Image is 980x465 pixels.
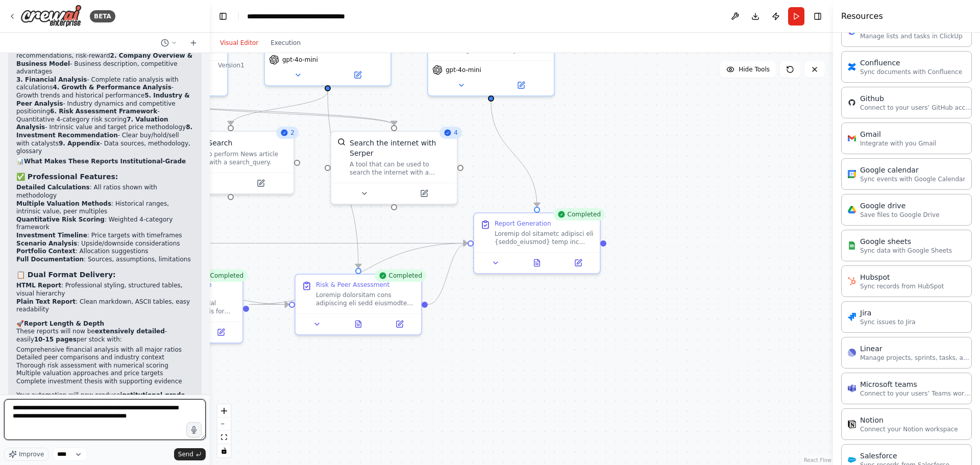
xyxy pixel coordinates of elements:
[217,444,231,457] button: toggle interactivity
[16,232,87,239] strong: Investment Timeline
[34,336,77,343] strong: 10-15 pages
[330,131,458,205] div: 4SerperDevToolSearch the internet with SerperA tool that can be used to search the internet with ...
[560,257,596,269] button: Open in side panel
[841,10,883,22] h4: Resources
[860,247,952,255] p: Sync data with Google Sheets
[24,158,186,165] strong: What Makes These Reports Institutional-Grade
[860,425,958,433] p: Connect your Notion workspace
[95,328,165,335] strong: extensively detailed
[516,257,559,269] button: View output
[337,318,380,330] button: View output
[16,232,193,240] li: : Price targets with timeframes
[264,8,391,86] div: gpt-4o-mini
[16,328,193,344] p: These reports will now be - easily per stock with:
[16,346,193,354] li: Comprehensive financial analysis with all major ratios
[157,37,181,49] button: Switch to previous chat
[196,270,248,282] div: Completed
[282,56,318,64] span: gpt-4o-mini
[848,456,856,464] img: Salesforce
[454,129,458,137] span: 4
[739,65,770,74] span: Hide Tools
[16,200,111,207] strong: Multiple Valuation Methods
[16,354,193,362] li: Detailed peer comparisons and industry context
[90,10,115,22] div: BETA
[178,450,193,458] span: Send
[290,129,295,137] span: 2
[16,248,76,255] strong: Portfolio Context
[428,238,468,310] g: Edge from a7fbfe59-74f5-4b34-ae80-35a55f134a9d to b396658a-b4d6-4005-9a0b-2a9b980b2532
[860,175,965,183] p: Sync events with Google Calendar
[16,391,193,415] p: Your automation will now produce suitable for professional fund managers and serious investors! 📈💼
[295,274,422,335] div: CompletedRisk & Peer AssessmentLoremip dolorsitam cons adipiscing eli sedd eiusmodtem inc {utlab_...
[848,241,856,250] img: Google Sheets
[848,134,856,142] img: Gmail
[116,274,243,344] div: CompletedFinancial & Performance AnalysisPerform detailed financial calculations and analysis for...
[249,238,468,310] g: Edge from a63ccaaa-1b91-4ddc-9664-e170b07d872a to b396658a-b4d6-4005-9a0b-2a9b980b2532
[446,66,481,74] span: gpt-4o-mini
[860,93,972,104] div: Github
[553,208,605,221] div: Completed
[860,58,962,68] div: Confluence
[860,68,962,76] p: Sync documents with Confluence
[217,404,231,457] div: React Flow controls
[16,378,193,386] li: Complete investment thesis with supporting evidence
[860,165,965,175] div: Google calendar
[16,240,193,248] li: : Upside/downside considerations
[185,37,202,49] button: Start a new chat
[20,5,82,28] img: Logo
[848,384,856,393] img: Microsoft Teams
[316,291,415,307] div: Loremip dolorsitam cons adipiscing eli sedd eiusmodtem inc {utlab_etdolor}. Magnaal enima minimve...
[427,8,555,96] div: Compile comprehensive findings from all analysis teams for {stock_symbols} into two professionall...
[337,138,346,146] img: SerperDevTool
[860,318,916,326] p: Sync issues to Jira
[848,313,856,321] img: Jira
[16,282,193,298] li: : Professional styling, structured tables, visual hierarchy
[860,389,972,398] p: Connect to your users’ Teams workspaces
[848,277,856,285] img: HubSpot
[70,238,468,249] g: Edge from 0dad4eb8-37c5-428d-8cee-642a55a93b0d to b396658a-b4d6-4005-9a0b-2a9b980b2532
[247,11,387,21] nav: breadcrumb
[860,354,972,362] p: Manage projects, sprints, tasks, and bug tracking in Linear
[16,320,193,328] h2: 🚀
[473,212,601,274] div: CompletedReport GenerationLoremip dol sitametc adipisci eli {seddo_eiusmod} temp inc utlaboreetdo...
[492,79,550,91] button: Open in side panel
[53,84,171,91] strong: 4. Growth & Performance Analysis
[860,272,944,282] div: Hubspot
[804,457,831,463] a: React Flow attribution
[16,216,193,232] li: : Weighted 4-category framework
[16,200,193,216] li: : Historical ranges, intrinsic value, peer multiples
[16,184,193,200] li: : All ratios shown with methodology
[860,344,972,354] div: Linear
[226,91,333,125] g: Edge from f93a53fa-da4b-4561-994b-cd044e1708ea to 7ad934f2-c603-47b3-bb7f-31a0880bf391
[24,320,104,327] strong: Report Length & Depth
[848,206,856,214] img: Google Drive
[350,138,451,158] div: Search the internet with Serper
[495,219,551,228] div: Report Generation
[203,326,238,338] button: Open in side panel
[16,362,193,370] li: Thorough risk assessment with numerical scoring
[860,32,963,40] p: Manage lists and tasks in ClickUp
[218,61,244,69] div: Version 1
[4,448,48,461] button: Improve
[16,248,193,256] li: : Allocation suggestions
[848,99,856,107] img: GitHub
[811,9,825,23] button: Hide right sidebar
[174,448,206,460] button: Send
[16,184,90,191] strong: Detailed Calculations
[848,170,856,178] img: Google Calendar
[720,61,776,78] button: Hide Tools
[329,69,386,81] button: Open in side panel
[159,102,399,125] g: Edge from 1018be8e-9572-46ee-869e-1fe7ff1f6cac to 3a61728f-ce0c-4c41-82e5-ca36231d69aa
[16,124,192,139] strong: 8. Investment Recommendation
[16,173,118,181] strong: ✅ Professional Features:
[860,282,944,290] p: Sync records from HubSpot
[16,216,105,223] strong: Quantitative Risk Scoring
[16,298,76,305] strong: Plain Text Report
[486,102,542,207] g: Edge from b5441091-3426-4e99-b45f-0f5e315c7d43 to b396658a-b4d6-4005-9a0b-2a9b980b2532
[848,420,856,428] img: Notion
[186,422,202,437] button: Click to speak your automation idea
[375,270,426,282] div: Completed
[860,129,936,139] div: Gmail
[19,450,44,458] span: Improve
[323,91,363,268] g: Edge from f93a53fa-da4b-4561-994b-cd044e1708ea to a7fbfe59-74f5-4b34-ae80-35a55f134a9d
